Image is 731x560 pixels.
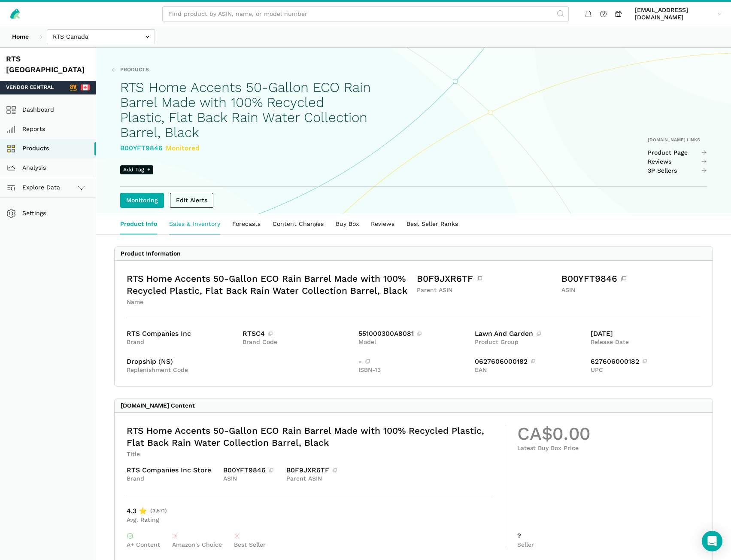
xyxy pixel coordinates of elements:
span: 0.00 [552,425,590,443]
span: [EMAIL_ADDRESS][DOMAIN_NAME] [635,6,714,21]
input: RTS Canada [47,29,155,44]
div: Brand [127,338,237,346]
div: Parent ASIN [417,286,556,294]
span: Monitored [166,144,200,152]
div: Name [127,298,411,306]
div: RTS Home Accents 50-Gallon ECO Rain Barrel Made with 100% Recycled Plastic, Flat Back Rain Water ... [127,425,493,449]
img: 243-canada-6dcbff6b5ddfbc3d576af9e026b5d206327223395eaa30c1e22b34077c083801.svg [81,83,90,92]
div: Brand Code [243,338,352,346]
div: RTSC4 [243,330,352,337]
div: EAN [475,366,585,374]
div: Product Information [121,250,181,258]
div: Brand [127,475,211,483]
a: Buy Box [330,214,365,234]
a: Edit Alerts [170,193,213,208]
div: Model [358,338,468,346]
div: [DOMAIN_NAME] Links [648,137,707,143]
div: Seller [517,541,534,549]
a: 3P Sellers [648,167,707,175]
div: Release Date [591,338,701,346]
a: Content Changes [267,214,330,234]
a: Product Page [648,149,707,157]
div: [DOMAIN_NAME] Content [121,402,195,410]
div: Open Intercom Messenger [702,531,722,551]
h1: RTS Home Accents 50-Gallon ECO Rain Barrel Made with 100% Recycled Plastic, Flat Back Rain Water ... [120,80,371,140]
div: ISBN-13 [358,366,468,374]
a: RTS Companies Inc Store [127,467,211,474]
a: Best Seller Ranks [400,214,464,234]
div: B0F9JXR6TF [286,467,338,474]
span: Products [120,66,149,74]
div: 0627606000182 [475,358,585,365]
a: Product Info [114,214,163,234]
div: B00YFT9846 [561,273,701,285]
div: RTS [GEOGRAPHIC_DATA] [6,54,90,75]
div: Lawn And Garden [475,330,585,337]
div: Latest Buy Box Price [517,444,701,452]
div: ASIN [223,475,274,483]
input: Find product by ASIN, name, or model number [162,6,569,21]
div: - [358,358,468,365]
div: RTS Home Accents 50-Gallon ECO Rain Barrel Made with 100% Recycled Plastic, Flat Back Rain Water ... [127,273,411,297]
span: Vendor Central [6,84,54,91]
div: A+ Content [127,541,160,549]
div: Best Seller [234,541,266,549]
div: Dropship (NS) [127,358,352,365]
div: ASIN [561,286,701,294]
div: Replenishment Code [127,366,352,374]
span: (3,571) [150,507,167,515]
div: 551000300A8081 [358,330,468,337]
div: 4.3 ⭐ [127,507,167,515]
div: Product Group [475,338,585,346]
a: Products [111,66,149,74]
a: Reviews [648,158,707,166]
div: Amazon's Choice [172,541,222,549]
div: Title [127,450,493,458]
a: Forecasts [226,214,267,234]
span: CA$ [517,425,552,443]
span: + [147,166,150,174]
a: [EMAIL_ADDRESS][DOMAIN_NAME] [632,5,725,23]
div: B00YFT9846 [223,467,274,474]
div: UPC [591,366,701,374]
div: ? [517,533,534,539]
span: Explore Data [9,183,60,193]
div: B0F9JXR6TF [417,273,556,285]
div: 627606000182 [591,358,701,365]
a: Home [6,29,35,44]
div: [DATE] [591,330,701,337]
div: Avg. Rating [127,516,167,524]
div: RTS Companies Inc [127,330,237,337]
a: Sales & Inventory [163,214,226,234]
span: Add Tag [120,165,153,174]
a: Reviews [365,214,400,234]
div: Parent ASIN [286,475,338,483]
div: B00YFT9846 [120,143,371,154]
